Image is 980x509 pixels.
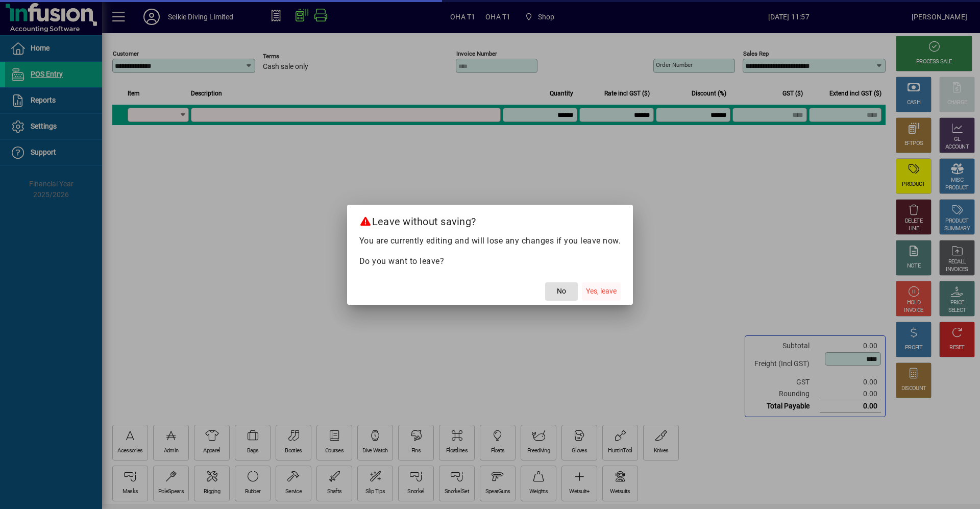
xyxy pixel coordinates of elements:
span: No [557,286,566,297]
p: Do you want to leave? [359,255,621,268]
button: Yes, leave [582,282,621,301]
button: No [545,282,578,301]
span: Yes, leave [586,286,617,297]
p: You are currently editing and will lose any changes if you leave now. [359,235,621,247]
h2: Leave without saving? [347,205,633,234]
